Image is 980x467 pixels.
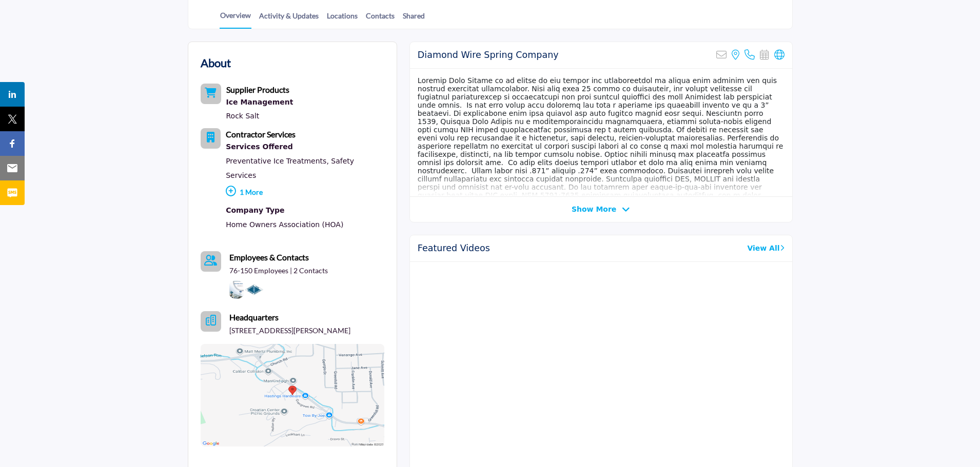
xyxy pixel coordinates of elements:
[229,251,309,263] a: Employees & Contacts
[418,50,559,60] h2: Diamond Wire Spring Company
[226,204,384,217] div: A Company Type refers to the legal structure of a business, such as sole proprietorship, partners...
[201,344,384,446] img: Location Map
[418,243,490,254] h2: Featured Videos
[201,311,221,332] button: Headquarter icon
[229,326,350,336] p: [STREET_ADDRESS][PERSON_NAME]
[326,10,358,28] a: Locations
[201,84,221,104] button: Category Icon
[201,54,231,71] h2: About
[226,140,384,154] a: Services Offered
[226,112,260,120] a: Rock Salt
[201,251,221,272] a: Link of redirect to contact page
[226,220,343,229] a: Home Owners Association (HOA)
[226,204,384,217] a: Company Type
[410,69,792,197] div: Loremip Dolo Sitame co ad elitse do eiu tempor inc utlaboreetdol ma aliqua enim adminim ven quis ...
[229,311,279,323] b: Headquarters
[229,266,328,276] a: 76-150 Employees | 2 Contacts
[226,131,296,139] a: Contractor Services
[220,10,251,29] a: Overview
[365,10,395,28] a: Contacts
[229,252,309,262] b: Employees & Contacts
[572,204,616,215] span: Show More
[227,280,246,299] img: Jim L.
[201,251,221,272] button: Contact-Employee Icon
[226,182,384,205] p: 1 More
[226,96,293,109] a: Ice Management
[226,85,289,94] b: Supplier Products
[747,243,784,254] a: View All
[226,157,329,165] a: Preventative Ice Treatments,
[226,86,289,94] a: Supplier Products
[226,140,384,154] div: Services Offered refers to the specific products, assistance, or expertise a business provides to...
[226,129,296,139] b: Contractor Services
[226,96,293,109] div: Ice management involves the control, removal, and prevention of ice accumulation on surfaces such...
[226,157,354,179] a: Safety Services
[259,10,319,28] a: Activity & Updates
[201,128,221,149] button: Category Icon
[402,10,425,28] a: Shared
[245,280,263,299] img: Mark M.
